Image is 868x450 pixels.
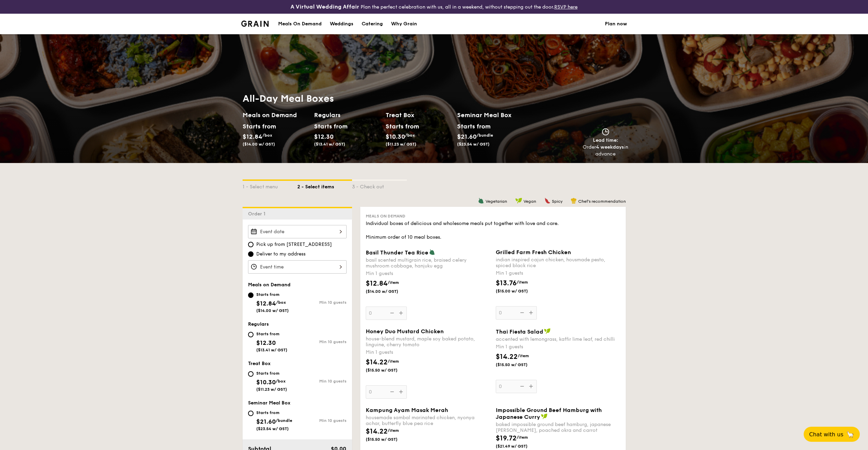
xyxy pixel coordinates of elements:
span: /box [262,133,272,138]
div: Order in advance [583,144,629,158]
h4: A Virtual Wedding Affair [290,3,359,11]
img: icon-vegetarian.fe4039eb.svg [478,198,484,204]
span: ($23.54 w/ GST) [457,142,490,147]
span: $12.30 [314,133,334,140]
div: Starts from [457,121,490,132]
span: $10.30 [256,378,276,386]
div: accented with lemongrass, kaffir lime leaf, red chilli [496,336,620,342]
span: $19.72 [496,434,517,442]
span: /bundle [276,418,292,423]
span: $14.22 [496,353,518,361]
input: Starts from$21.60/bundle($23.54 w/ GST)Min 10 guests [248,411,254,416]
a: RSVP here [554,4,578,10]
span: Lead time: [593,137,618,143]
span: ($15.00 w/ GST) [496,288,542,294]
div: Min 1 guests [366,270,490,277]
span: /item [388,428,399,433]
span: $12.84 [256,300,276,307]
img: icon-vegan.f8ff3823.svg [544,328,551,334]
div: Min 10 guests [297,339,347,344]
div: indian inspired cajun chicken, housmade pesto, spiced black rice [496,257,620,268]
span: /item [388,359,399,364]
span: $21.60 [457,133,477,140]
span: Impossible Ground Beef Hamburg with Japanese Curry [496,407,602,420]
span: /item [518,353,529,358]
img: icon-chef-hat.a58ddaea.svg [571,198,577,204]
span: $13.76 [496,279,517,287]
span: /item [517,280,528,285]
span: Order 1 [248,211,268,217]
div: Meals On Demand [278,14,322,34]
input: Event time [248,260,347,274]
img: icon-vegetarian.fe4039eb.svg [429,249,435,255]
div: Individual boxes of delicious and wholesome meals put together with love and care. Minimum order ... [366,220,620,241]
div: Why Grain [391,14,417,34]
div: Weddings [330,14,353,34]
span: Deliver to my address [256,251,306,258]
span: Kampung Ayam Masak Merah [366,407,448,413]
span: /bundle [477,133,493,138]
a: Weddings [326,14,358,34]
img: icon-spicy.37a8142b.svg [544,198,550,204]
span: Seminar Meal Box [248,400,290,406]
a: Meals On Demand [274,14,326,34]
div: basil scented multigrain rice, braised celery mushroom cabbage, hanjuku egg [366,257,490,269]
span: Chat with us [809,431,843,438]
div: Plan the perfect celebration with us, all in a weekend, without stepping out the door. [237,3,631,11]
span: ($13.41 w/ GST) [314,142,345,147]
strong: 4 weekdays [596,144,624,150]
div: Starts from [386,121,416,132]
a: Plan now [605,14,627,34]
span: Vegan [523,199,536,204]
span: $14.22 [366,427,388,436]
h1: All-Day Meal Boxes [243,92,529,105]
div: Starts from [243,121,273,132]
input: Starts from$12.84/box($14.00 w/ GST)Min 10 guests [248,292,254,298]
span: Regulars [248,321,269,327]
h2: Meals on Demand [243,110,309,120]
span: ($15.50 w/ GST) [366,367,412,373]
span: /item [517,435,528,440]
a: Logotype [241,21,269,27]
div: Min 10 guests [297,418,347,423]
div: 1 - Select menu [243,181,297,190]
div: Starts from [256,371,287,376]
div: Min 1 guests [496,343,620,350]
input: Starts from$12.30($13.41 w/ GST)Min 10 guests [248,332,254,337]
h2: Regulars [314,110,380,120]
div: Starts from [256,292,289,297]
input: Starts from$10.30/box($11.23 w/ GST)Min 10 guests [248,371,254,377]
span: /box [276,300,286,305]
span: Honey Duo Mustard Chicken [366,328,444,335]
span: Chef's recommendation [578,199,626,204]
span: /item [388,280,399,285]
div: 2 - Select items [297,181,352,190]
div: house-blend mustard, maple soy baked potato, linguine, cherry tomato [366,336,490,348]
div: Min 10 guests [297,379,347,384]
span: Pick up from [STREET_ADDRESS] [256,241,332,248]
span: /box [405,133,415,138]
span: Vegetarian [485,199,507,204]
div: Min 1 guests [496,270,620,277]
span: Meals on Demand [248,282,290,288]
div: Starts from [256,331,287,337]
div: Catering [362,14,383,34]
span: $21.60 [256,418,276,425]
span: ($14.00 w/ GST) [243,142,275,147]
img: icon-vegan.f8ff3823.svg [541,413,548,420]
span: Spicy [552,199,562,204]
div: housemade sambal marinated chicken, nyonya achar, butterfly blue pea rice [366,415,490,426]
a: Catering [358,14,387,34]
span: ($21.49 w/ GST) [496,443,542,449]
span: ($23.54 w/ GST) [256,426,289,431]
span: Basil Thunder Tea Rice [366,249,428,256]
div: Min 1 guests [366,349,490,356]
span: Grilled Farm Fresh Chicken [496,249,571,255]
span: $12.30 [256,339,276,347]
span: ($15.50 w/ GST) [496,362,542,367]
span: Meals on Demand [366,214,405,218]
span: Thai Fiesta Salad [496,328,543,335]
span: Treat Box [248,361,271,366]
img: icon-vegan.f8ff3823.svg [515,198,522,204]
span: $12.84 [366,279,388,288]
